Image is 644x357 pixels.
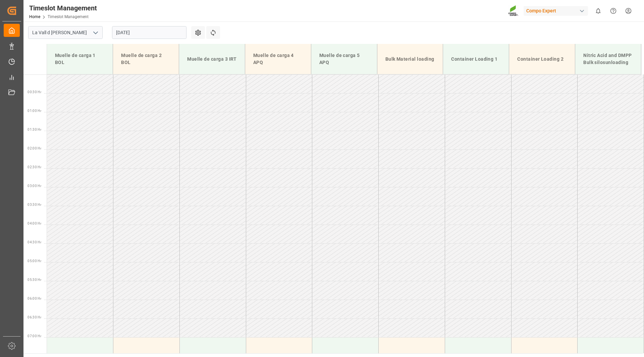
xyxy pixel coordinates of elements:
[28,353,41,357] span: 07:30 Hr
[28,334,41,338] span: 07:00 Hr
[28,26,103,39] input: Type to search/select
[52,49,107,69] div: Muelle de carga 1 BOL
[508,5,519,17] img: Screenshot%202023-09-29%20at%2010.02.21.png_1712312052.png
[29,3,97,13] div: Timeslot Management
[28,165,41,169] span: 02:30 Hr
[28,222,41,225] span: 04:00 Hr
[28,297,41,300] span: 06:00 Hr
[28,203,41,206] span: 03:30 Hr
[28,90,41,94] span: 00:30 Hr
[118,49,173,69] div: Muelle de carga 2 BOL
[112,26,186,39] input: DD.MM.YYYY
[28,184,41,188] span: 03:00 Hr
[28,278,41,282] span: 05:30 Hr
[28,315,41,319] span: 06:30 Hr
[28,240,41,244] span: 04:30 Hr
[383,53,438,65] div: Bulk Material loading
[29,14,40,19] a: Home
[28,109,41,113] span: 01:00 Hr
[448,53,503,65] div: Container Loading 1
[28,146,41,150] span: 02:00 Hr
[524,6,588,16] div: Compo Expert
[317,49,372,69] div: Muelle de carga 5 APQ
[524,4,591,17] button: Compo Expert
[90,27,100,38] button: open menu
[581,49,636,69] div: Nitric Acid and DMPP Bulk silosunloading
[28,259,41,263] span: 05:00 Hr
[184,53,239,65] div: Muelle de carga 3 IRT
[515,53,570,65] div: Container Loading 2
[251,49,306,69] div: Muelle de carga 4 APQ
[591,3,606,18] button: show 0 new notifications
[606,3,621,18] button: Help Center
[28,128,41,131] span: 01:30 Hr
